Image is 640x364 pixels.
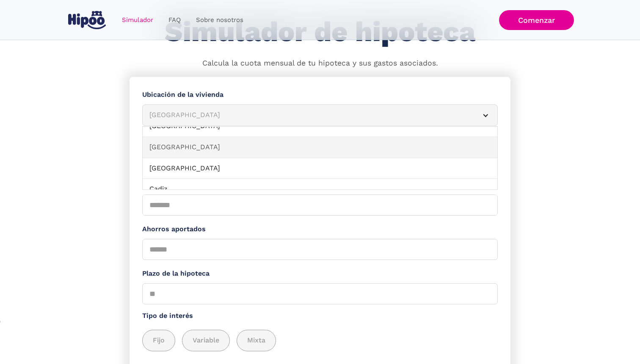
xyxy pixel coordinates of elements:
a: Simulador [114,12,161,28]
a: Sobre nosotros [188,12,251,28]
label: Ubicación de la vivienda [142,90,498,100]
h1: Simulador de hipoteca [165,16,475,47]
p: Calcula la cuota mensual de tu hipoteca y sus gastos asociados. [202,58,438,69]
label: Tipo de interés [142,311,498,321]
a: home [66,8,108,33]
div: [GEOGRAPHIC_DATA] [149,110,470,120]
nav: [GEOGRAPHIC_DATA] [142,126,498,190]
article: [GEOGRAPHIC_DATA] [142,104,498,126]
a: Cadiz [143,179,497,200]
a: Comenzar [499,10,574,30]
div: add_description_here [142,330,498,351]
span: Mixta [247,335,265,346]
a: [GEOGRAPHIC_DATA] [143,137,497,158]
label: Plazo de la hipoteca [142,268,498,279]
a: FAQ [161,12,188,28]
label: Ahorros aportados [142,224,498,235]
span: Fijo [153,335,165,346]
a: [GEOGRAPHIC_DATA] [143,158,497,179]
span: Variable [193,335,219,346]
